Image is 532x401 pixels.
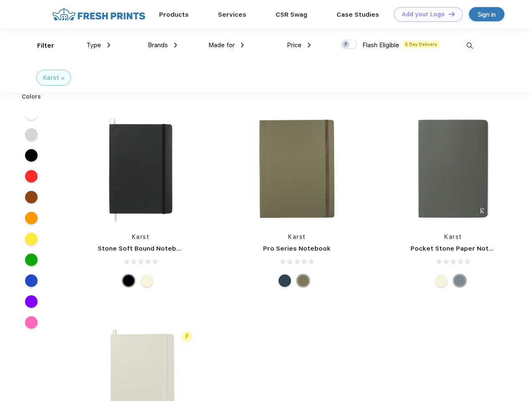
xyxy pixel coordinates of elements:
a: Karst [444,233,462,240]
img: dropdown.png [107,43,110,48]
img: dropdown.png [241,43,244,48]
a: Sign in [469,7,504,21]
div: Karst [43,74,59,82]
img: filter_cancel.svg [61,77,64,80]
a: Karst [132,233,150,240]
img: dropdown.png [174,43,177,48]
span: Brands [148,41,168,49]
div: Filter [37,41,54,51]
span: Type [86,41,101,49]
img: func=resize&h=266 [398,113,509,224]
a: Pro Series Notebook [263,245,331,252]
img: func=resize&h=266 [241,113,352,224]
a: Pocket Stone Paper Notebook [410,245,509,252]
div: Sign in [478,10,496,19]
img: desktop_search.svg [463,39,476,53]
span: Flash Eligible [362,41,399,49]
div: Gray [453,274,466,287]
a: Products [159,11,189,18]
div: Beige [141,274,153,287]
img: dropdown.png [308,43,311,48]
img: func=resize&h=266 [85,113,196,224]
span: 5 Day Delivery [403,41,440,48]
a: Stone Soft Bound Notebook [98,245,188,252]
div: Olive [297,274,309,287]
div: Colors [15,92,48,101]
a: CSR Swag [276,11,307,18]
img: DT [449,12,455,16]
div: Add your Logo [402,11,445,18]
div: Beige [435,274,448,287]
span: Price [287,41,301,49]
a: Karst [288,233,306,240]
div: Black [122,274,135,287]
div: Navy [279,274,291,287]
a: Services [218,11,246,18]
span: Made for [208,41,235,49]
img: flash_active_toggle.svg [181,331,193,342]
img: fo%20logo%202.webp [50,7,148,22]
